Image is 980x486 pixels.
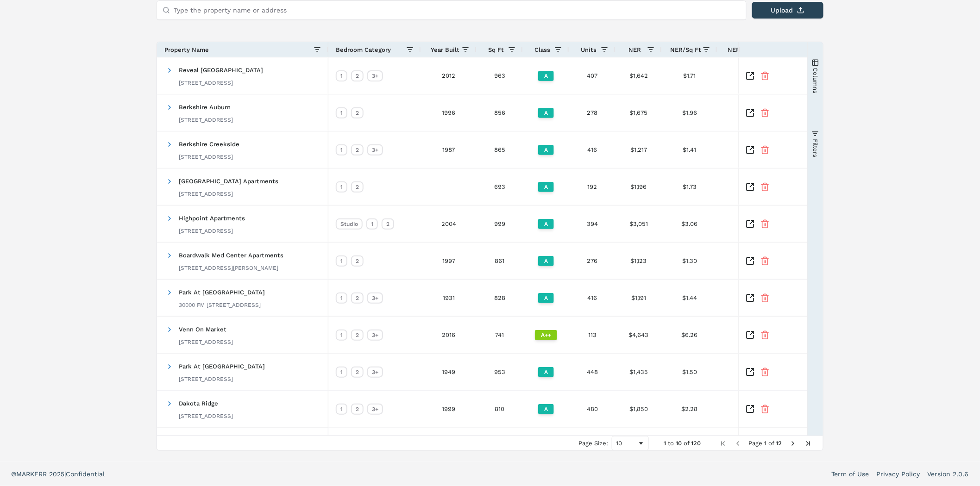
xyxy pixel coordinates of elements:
button: Remove Property From Portfolio [760,219,770,229]
span: Highpoint Apartments [179,215,245,222]
div: [STREET_ADDRESS] [179,338,233,346]
div: Studio [336,218,363,230]
div: -0.67% [717,94,810,131]
div: 810 [477,391,523,427]
button: Remove Property From Portfolio [760,405,770,414]
div: Page Size [612,436,649,451]
div: $6.26 [662,317,717,353]
div: 2 [351,144,364,156]
div: A++ [535,330,557,340]
div: 3+ [367,367,383,378]
a: Inspect Comparable [746,108,755,118]
div: 2 [351,181,364,193]
div: 2 [351,293,364,304]
div: 416 [569,280,616,316]
div: 1 [336,70,347,81]
span: Park At [GEOGRAPHIC_DATA] [179,363,265,370]
div: [STREET_ADDRESS] [179,375,265,383]
span: Filters [812,138,819,157]
span: Confidential [66,470,105,478]
div: $2.28 [662,391,717,427]
div: $1,196 [616,168,662,205]
div: [STREET_ADDRESS] [179,227,245,235]
div: 1987 [421,131,477,168]
div: +0.07% [717,280,810,316]
div: $1.96 [662,94,717,131]
div: 448 [569,354,616,390]
div: 1999 [421,391,477,427]
div: $1,675 [616,94,662,131]
span: 12 [776,440,782,447]
span: Reveal [GEOGRAPHIC_DATA] [179,67,263,74]
div: 865 [477,131,523,168]
span: 120 [691,440,701,447]
div: +0.37% [717,354,810,390]
div: 394 [569,206,616,242]
div: 2 [351,330,364,341]
div: Previous Page [734,440,741,447]
a: Inspect Comparable [746,368,755,377]
div: A [538,256,554,266]
a: Inspect Comparable [746,256,755,266]
span: Park At [GEOGRAPHIC_DATA] [179,289,265,296]
div: 1 [336,255,347,267]
div: $1,191 [616,280,662,316]
span: © [11,470,16,478]
div: $1,850 [616,391,662,427]
div: 3+ [367,330,383,341]
button: Remove Property From Portfolio [760,182,770,192]
div: 693 [477,168,523,205]
a: Inspect Comparable [746,330,755,340]
a: Term of Use [832,469,869,479]
span: 10 [676,440,682,447]
span: Berkshire Creekside [179,141,239,148]
div: -0.23% [717,391,810,427]
span: [GEOGRAPHIC_DATA] Apartments [179,178,278,185]
button: Upload [752,2,823,19]
div: 1 [336,107,347,118]
div: [STREET_ADDRESS] [179,190,278,198]
div: A [538,404,554,414]
div: 3+ [367,293,383,304]
div: [STREET_ADDRESS][PERSON_NAME] [179,264,283,272]
div: 192 [569,168,616,205]
div: 1 [336,293,347,304]
span: NER [629,46,641,53]
span: Venn On Market [179,326,226,333]
span: Boardwalk Med Center Apartments [179,252,283,259]
a: Inspect Comparable [746,71,755,81]
div: +0.15% [717,317,810,353]
span: Columns [812,67,819,93]
div: 1 [336,404,347,415]
div: 10 [616,440,637,447]
div: First Page [719,440,727,447]
span: of [684,440,689,447]
span: of [769,440,774,447]
div: 2 [351,404,364,415]
button: Remove Property From Portfolio [760,108,770,118]
div: 113 [569,317,616,353]
div: 856 [477,94,523,131]
div: 2 [382,218,394,230]
a: Inspect Comparable [746,182,755,192]
div: -1.20% [717,243,810,279]
a: Inspect Comparable [746,219,755,229]
span: Page [749,440,763,447]
div: 2004 [421,206,477,242]
div: -0.12% [717,131,810,168]
div: 30000 FM [STREET_ADDRESS] [179,301,265,309]
div: $1.30 [662,243,717,279]
div: 1 [336,144,347,156]
span: Year Built [431,46,459,53]
div: [STREET_ADDRESS] [179,412,233,420]
div: 999 [477,206,523,242]
button: Remove Property From Portfolio [760,368,770,377]
a: Inspect Comparable [746,293,755,303]
div: A [538,182,554,192]
div: $1,123 [616,243,662,279]
div: $4,643 [616,317,662,353]
div: 3+ [367,144,383,156]
span: Sq Ft [488,46,504,53]
div: 953 [477,354,523,390]
span: Berkshire Auburn [179,104,231,111]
